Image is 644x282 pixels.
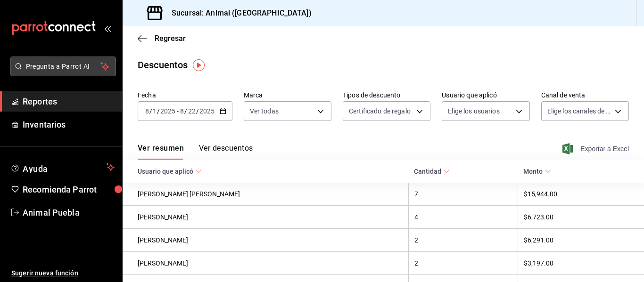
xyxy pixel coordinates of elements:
button: Exportar a Excel [564,143,629,154]
span: Ayuda [23,161,102,173]
th: $15,944.00 [518,183,644,206]
span: Inventarios [23,118,115,131]
span: Animal Puebla [23,206,115,219]
th: [PERSON_NAME] [PERSON_NAME] [123,183,408,206]
button: Pregunta a Parrot AI [10,56,116,76]
label: Fecha [138,92,232,98]
span: Certificado de regalo [349,106,411,116]
span: / [149,107,152,115]
th: [PERSON_NAME] [123,252,408,275]
label: Tipos de descuento [343,92,430,98]
span: Reportes [23,95,115,108]
img: Tooltip marker [193,59,205,71]
input: -- [152,107,157,115]
th: [PERSON_NAME] [123,229,408,252]
button: Ver resumen [138,144,184,160]
span: Pregunta a Parrot AI [26,62,101,72]
button: Ver descuentos [199,144,253,160]
h3: Sucursal: Animal ([GEOGRAPHIC_DATA]) [164,8,312,19]
th: 4 [408,206,518,229]
span: Ver todas [250,106,279,116]
span: Elige los usuarios [448,106,499,116]
span: Cantidad [414,168,450,175]
input: -- [188,107,196,115]
span: Monto [523,168,551,175]
input: -- [145,107,149,115]
button: Regresar [138,34,186,43]
th: [PERSON_NAME] [123,206,408,229]
label: Usuario que aplicó [442,92,529,98]
th: 2 [408,229,518,252]
span: Usuario que aplicó [138,168,202,175]
div: navigation tabs [138,144,253,160]
span: Regresar [155,34,186,43]
th: $6,291.00 [518,229,644,252]
div: Descuentos [138,58,188,72]
span: Elige los canales de venta [547,106,611,116]
span: - [177,107,179,115]
button: open_drawer_menu [104,24,111,32]
th: 7 [408,183,518,206]
input: ---- [199,107,215,115]
span: / [157,107,160,115]
th: 2 [408,252,518,275]
span: Sugerir nueva función [11,268,115,278]
label: Marca [244,92,331,98]
a: Pregunta a Parrot AI [7,68,116,78]
th: $3,197.00 [518,252,644,275]
input: ---- [160,107,176,115]
th: $6,723.00 [518,206,644,229]
span: / [196,107,199,115]
input: -- [180,107,184,115]
span: / [184,107,187,115]
span: Recomienda Parrot [23,183,115,196]
label: Canal de venta [541,92,629,98]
